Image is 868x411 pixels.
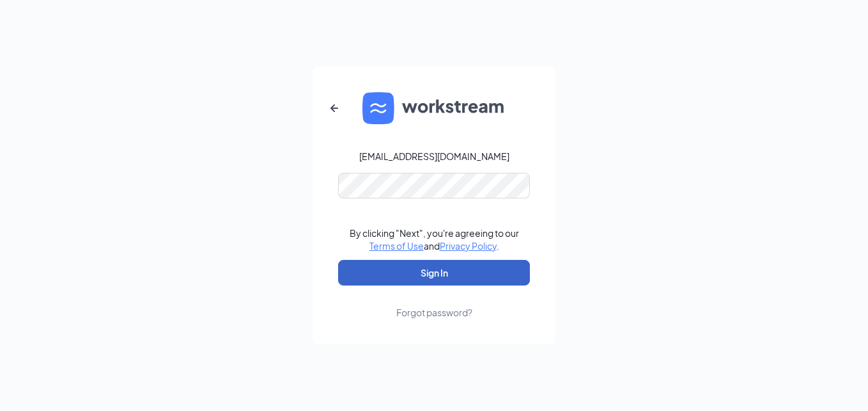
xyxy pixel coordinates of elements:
div: [EMAIL_ADDRESS][DOMAIN_NAME] [359,150,509,163]
img: WS logo and Workstream text [362,92,506,124]
button: Sign In [338,260,530,286]
svg: ArrowLeftNew [327,101,342,116]
a: Forgot password? [396,286,472,319]
button: ArrowLeftNew [319,93,350,124]
a: Privacy Policy [440,240,497,252]
div: Forgot password? [396,306,472,319]
div: By clicking "Next", you're agreeing to our and . [350,227,519,252]
a: Terms of Use [369,240,424,252]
